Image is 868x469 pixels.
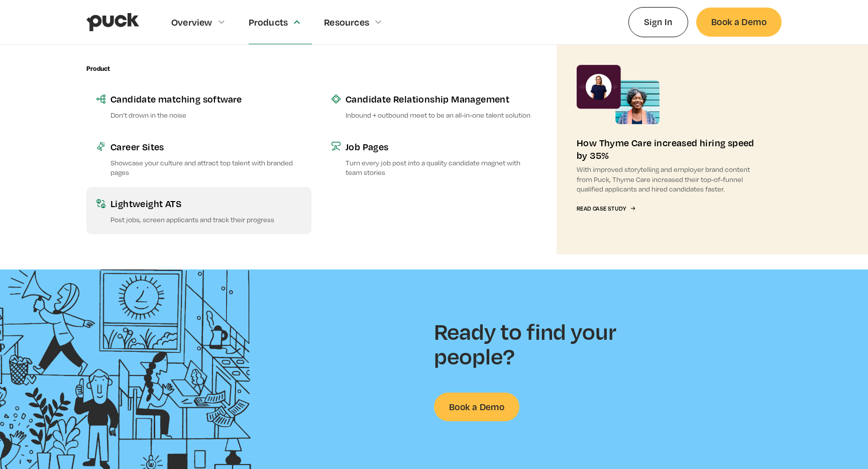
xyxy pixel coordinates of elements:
[86,65,110,72] div: Product
[111,92,301,105] div: Candidate matching software
[86,187,311,234] a: Lightweight ATSPost jobs, screen applicants and track their progress
[577,206,626,212] div: Read Case Study
[249,17,288,28] div: Products
[577,164,762,194] p: With improved storytelling and employer brand content from Puck, Thyme Care increased their top-o...
[434,319,635,368] h2: Ready to find your people?
[111,158,301,177] p: Showcase your culture and attract top talent with branded pages
[321,82,547,130] a: Candidate Relationship ManagementInbound + outbound meet to be an all-in-one talent solution
[86,130,311,187] a: Career SitesShowcase your culture and attract top talent with branded pages
[111,110,301,120] p: Don’t drown in the noise
[321,130,547,187] a: Job PagesTurn every job post into a quality candidate magnet with team stories
[434,393,519,421] a: Book a Demo
[696,8,782,36] a: Book a Demo
[346,140,536,153] div: Job Pages
[628,7,688,37] a: Sign In
[111,140,301,153] div: Career Sites
[346,110,536,120] p: Inbound + outbound meet to be an all-in-one talent solution
[111,215,301,224] p: Post jobs, screen applicants and track their progress
[324,17,369,28] div: Resources
[346,92,536,105] div: Candidate Relationship Management
[577,136,762,161] div: How Thyme Care increased hiring speed by 35%
[111,197,301,210] div: Lightweight ATS
[557,45,782,254] a: How Thyme Care increased hiring speed by 35%With improved storytelling and employer brand content...
[346,158,536,177] p: Turn every job post into a quality candidate magnet with team stories
[86,82,311,130] a: Candidate matching softwareDon’t drown in the noise
[171,17,212,28] div: Overview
